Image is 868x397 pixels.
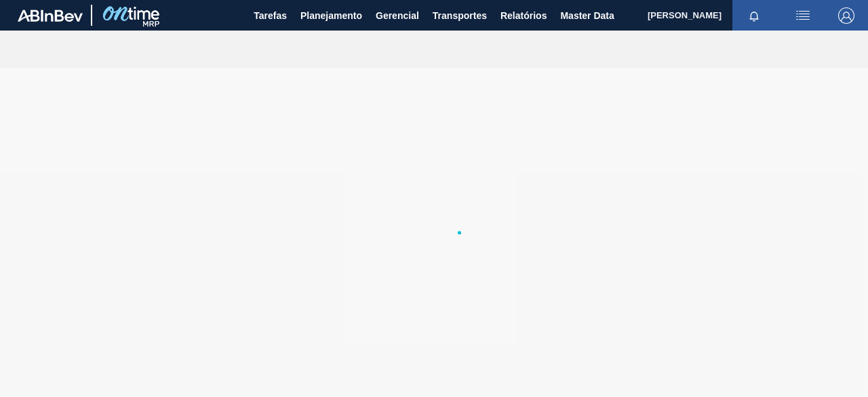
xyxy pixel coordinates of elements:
[300,7,362,24] span: Planejamento
[560,7,614,24] span: Master Data
[433,7,487,24] span: Transportes
[838,7,854,24] img: Logout
[795,7,811,24] img: userActions
[732,6,776,25] button: Notificações
[376,7,419,24] span: Gerencial
[18,10,83,22] img: TNhmsLtSVTkK8tSr43FrP2fwEKptu5GPRR3wAAAABJRU5ErkJggg==
[254,7,287,24] span: Tarefas
[500,7,547,24] span: Relatórios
